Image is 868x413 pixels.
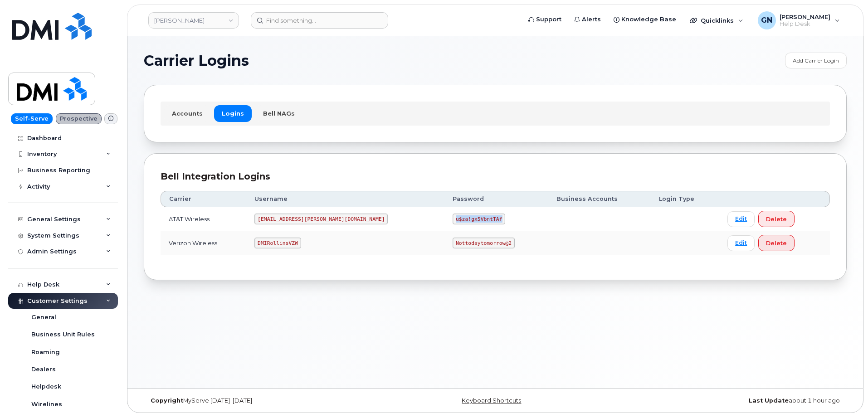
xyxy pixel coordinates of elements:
a: Add Carrier Login [785,53,847,68]
div: Bell Integration Logins [161,170,830,183]
a: Logins [214,105,252,121]
a: Accounts [164,105,210,121]
code: DMIRollinsVZW [254,238,301,248]
span: Delete [766,239,787,248]
button: Delete [758,211,795,227]
strong: Last Update [749,397,789,404]
code: Nottodaytomorrow@2 [453,238,514,248]
th: Carrier [161,191,246,207]
span: Carrier Logins [144,54,249,68]
div: about 1 hour ago [612,397,847,404]
td: AT&T Wireless [161,207,246,231]
th: Username [246,191,444,207]
a: Bell NAGs [255,105,302,121]
th: Login Type [651,191,719,207]
th: Business Accounts [548,191,651,207]
code: [EMAIL_ADDRESS][PERSON_NAME][DOMAIN_NAME] [254,214,388,224]
strong: Copyright [151,397,183,404]
code: u$za!gx5VbntTAf [453,214,505,224]
a: Edit [727,235,755,251]
button: Delete [758,235,795,251]
td: Verizon Wireless [161,231,246,255]
span: Delete [766,215,787,224]
div: MyServe [DATE]–[DATE] [144,397,378,404]
a: Edit [727,211,755,227]
th: Password [444,191,548,207]
a: Keyboard Shortcuts [462,397,521,404]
